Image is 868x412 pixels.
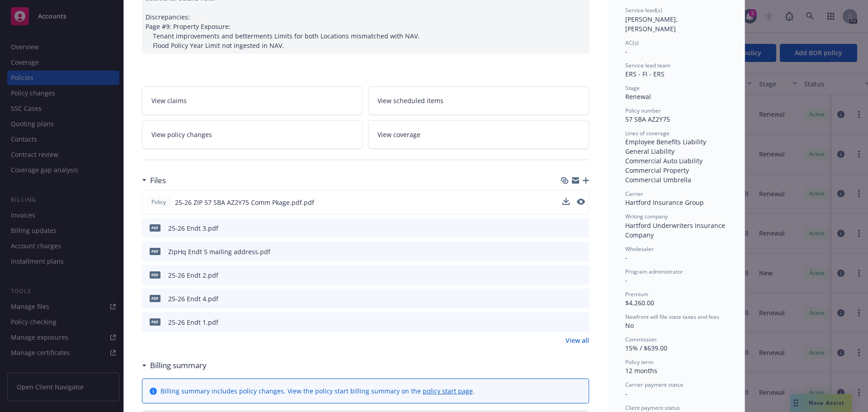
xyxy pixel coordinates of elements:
[625,47,627,56] span: -
[168,317,218,327] div: 25-26 Endt 1.pdf
[625,84,640,92] span: Stage
[142,175,166,186] div: Files
[168,294,218,303] div: 25-26 Endt 4.pdf
[377,130,420,139] span: View coverage
[625,366,657,375] span: 12 months
[625,166,726,175] div: Commercial Property
[150,198,168,206] span: Policy
[625,344,667,352] span: 15% / $639.00
[168,223,218,233] div: 25-26 Endt 3.pdf
[577,270,585,280] button: preview file
[563,247,570,256] button: download file
[168,270,218,280] div: 25-26 Endt 2.pdf
[423,387,473,395] a: policy start page
[150,318,160,325] span: pdf
[577,247,585,256] button: preview file
[625,107,661,114] span: Policy number
[625,137,726,147] div: Employee Benefits Liability
[150,224,160,231] span: pdf
[625,175,726,185] div: Commercial Umbrella
[566,336,589,345] a: View all
[160,386,475,396] div: Billing summary includes policy changes. View the policy start billing summary on the .
[150,175,166,186] h3: Files
[577,199,585,205] button: preview file
[625,6,662,14] span: Service lead(s)
[625,253,627,262] span: -
[625,268,683,275] span: Program administrator
[625,190,643,198] span: Carrier
[150,248,160,255] span: pdf
[142,86,363,115] a: View claims
[625,70,665,78] span: ERS - FI - ERS
[368,120,589,149] a: View coverage
[577,198,585,207] button: preview file
[377,96,443,105] span: View scheduled items
[625,290,648,298] span: Premium
[150,360,207,371] h3: Billing summary
[625,115,670,123] span: 57 SBA AZ2Y75
[625,198,704,207] span: Hartford Insurance Group
[625,129,670,137] span: Lines of coverage
[625,62,670,69] span: Service lead team
[625,389,627,398] span: -
[625,336,656,343] span: Commission
[563,294,570,303] button: download file
[150,271,160,278] span: pdf
[563,317,570,327] button: download file
[168,247,270,256] div: ZipHq Endt 5 mailing address.pdf
[625,298,654,307] span: $4,260.00
[625,245,654,253] span: Wholesaler
[563,223,570,233] button: download file
[625,358,653,366] span: Policy term
[562,198,570,207] button: download file
[625,221,727,239] span: Hartford Underwriters Insurance Company
[625,321,634,330] span: No
[625,39,639,47] span: AC(s)
[577,317,585,327] button: preview file
[142,120,363,149] a: View policy changes
[625,156,726,166] div: Commercial Auto Liability
[142,360,207,371] div: Billing summary
[577,294,585,303] button: preview file
[625,404,680,412] span: Client payment status
[150,295,160,302] span: pdf
[625,276,627,284] span: -
[625,147,726,156] div: General Liability
[577,223,585,233] button: preview file
[625,92,651,101] span: Renewal
[151,96,187,105] span: View claims
[625,213,668,220] span: Writing company
[151,130,212,139] span: View policy changes
[625,15,679,33] span: [PERSON_NAME], [PERSON_NAME]
[625,381,684,388] span: Carrier payment status
[175,198,314,207] span: 25-26 ZIP 57 SBA AZ2Y75 Comm Pkage.pdf.pdf
[368,86,589,115] a: View scheduled items
[563,270,570,280] button: download file
[562,198,570,205] button: download file
[625,313,719,321] span: Newfront will file state taxes and fees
